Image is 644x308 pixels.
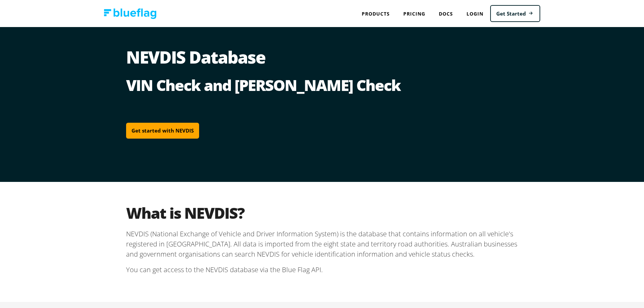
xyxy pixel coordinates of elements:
[126,49,518,76] h1: NEVDIS Database
[126,76,518,94] h2: VIN Check and [PERSON_NAME] Check
[126,259,518,280] p: You can get access to the NEVDIS database via the Blue Flag API.
[460,7,490,21] a: Login to Blue Flag application
[432,7,460,21] a: Docs
[126,229,518,259] p: NEVDIS (National Exchange of Vehicle and Driver Information System) is the database that contains...
[490,5,540,22] a: Get Started
[397,7,432,21] a: Pricing
[355,7,397,21] div: Products
[126,204,518,222] h2: What is NEVDIS?
[104,8,157,19] img: Blue Flag logo
[126,123,199,139] a: Get started with NEVDIS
